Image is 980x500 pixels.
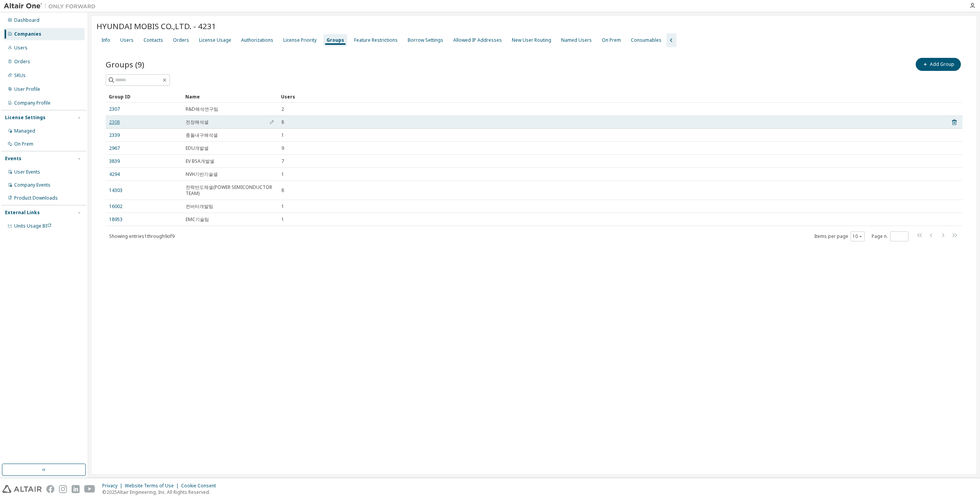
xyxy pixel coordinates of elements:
span: Page n. [872,231,908,241]
img: altair_logo.svg [2,485,42,493]
div: On Prem [602,37,621,43]
a: 4294 [109,171,120,177]
a: 14303 [109,187,122,193]
span: 8 [281,119,284,125]
div: On Prem [14,141,33,147]
div: Users [14,45,28,51]
div: Dashboard [14,17,39,23]
div: Users [120,37,134,43]
a: 3839 [109,158,120,164]
div: Company Profile [14,100,51,106]
div: Group ID [109,90,179,103]
a: 2967 [109,145,120,151]
span: 1 [281,171,284,177]
span: 1 [281,132,284,138]
a: 18953 [109,216,122,223]
div: Privacy [102,483,125,489]
div: License Priority [283,37,317,43]
div: Cookie Consent [181,483,220,489]
div: Feature Restrictions [354,37,398,43]
div: User Events [14,169,40,175]
span: 1 [281,216,284,223]
div: Borrow Settings [408,37,443,43]
div: User Profile [14,86,40,92]
div: Orders [173,37,189,43]
div: Allowed IP Addresses [453,37,502,43]
img: instagram.svg [59,485,67,493]
div: Company Events [14,182,51,188]
p: © 2025 Altair Engineering, Inc. All Rights Reserved. [102,489,220,495]
span: 8 [281,187,284,193]
img: Altair One [4,2,100,10]
span: 충돌내구해석셀 [186,132,218,138]
div: Managed [14,128,35,134]
div: Groups [327,37,344,43]
div: Companies [14,31,41,37]
img: youtube.svg [84,485,95,493]
span: 컨버터개발팀 [186,203,213,210]
div: Product Downloads [14,195,58,201]
span: 2 [281,106,284,112]
img: linkedin.svg [72,485,80,493]
a: 2308 [109,119,120,125]
button: Add Group [916,58,961,71]
a: 16002 [109,203,122,210]
span: NVH기반기술셀 [186,171,218,177]
div: External Links [5,210,40,216]
div: Contacts [144,37,163,43]
span: Items per page [814,231,865,241]
a: 2307 [109,106,120,112]
div: Events [5,156,21,162]
span: EDU개발셀 [186,145,209,151]
div: SKUs [14,72,26,79]
div: License Usage [199,37,231,43]
span: 1 [281,203,284,210]
span: EV BSA개발셀 [186,158,214,164]
div: Named Users [561,37,592,43]
div: Name [185,90,275,103]
span: HYUNDAI MOBIS CO.,LTD. - 4231 [96,21,216,31]
div: Orders [14,59,30,65]
span: R&D해석연구팀 [186,106,218,112]
span: Units Usage BI [14,223,52,229]
a: 2339 [109,132,120,138]
span: Showing entries 1 through 9 of 9 [109,233,175,239]
button: 10 [853,233,863,239]
span: EMC기술팀 [186,216,209,223]
div: License Settings [5,115,46,121]
div: Info [101,37,110,43]
span: 9 [281,145,284,151]
div: Users [281,90,941,103]
div: Website Terms of Use [125,483,181,489]
div: Authorizations [241,37,273,43]
span: 7 [281,158,284,164]
img: facebook.svg [46,485,54,493]
span: 전력반도체셀(POWER SEMICONDUCTOR TEAM) [186,184,274,197]
div: New User Routing [512,37,551,43]
span: Groups (9) [106,59,144,70]
span: 전장해석셀 [186,119,209,125]
div: Consumables [631,37,661,43]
